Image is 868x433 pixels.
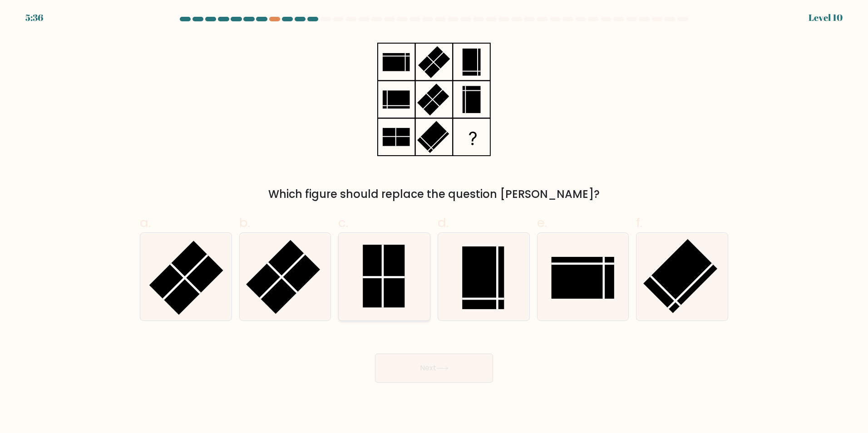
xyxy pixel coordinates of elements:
[636,214,642,231] span: f.
[809,11,843,25] div: Level 10
[375,354,493,383] button: Next
[338,214,348,231] span: c.
[25,11,43,25] div: 5:36
[145,186,723,202] div: Which figure should replace the question [PERSON_NAME]?
[140,214,151,231] span: a.
[438,214,449,231] span: d.
[537,214,547,231] span: e.
[239,214,250,231] span: b.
